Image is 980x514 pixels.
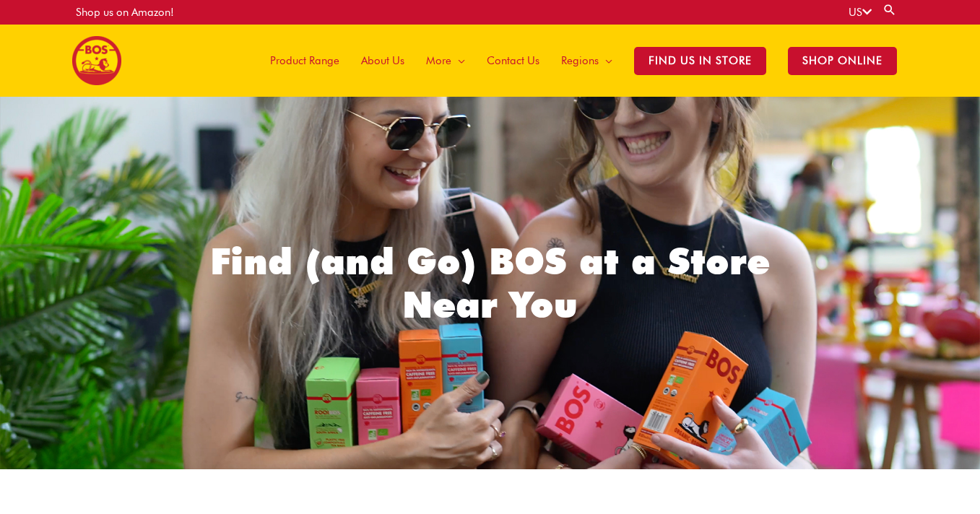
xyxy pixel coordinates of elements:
[248,25,908,97] nav: Site Navigation
[634,47,766,75] span: Find Us in Store
[72,36,121,85] img: BOS United States
[426,39,451,82] span: More
[361,39,404,82] span: About Us
[259,25,350,97] a: Product Range
[623,25,777,97] a: Find Us in Store
[788,47,897,75] span: SHOP ONLINE
[849,6,872,19] a: US
[270,39,339,82] span: Product Range
[561,39,599,82] span: Regions
[777,25,908,97] a: SHOP ONLINE
[350,25,415,97] a: About Us
[487,39,539,82] span: Contact Us
[883,3,897,17] a: Search button
[476,25,550,97] a: Contact Us
[550,25,623,97] a: Regions
[202,240,778,326] h1: Find (and Go) BOS at a Store Near You
[415,25,476,97] a: More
